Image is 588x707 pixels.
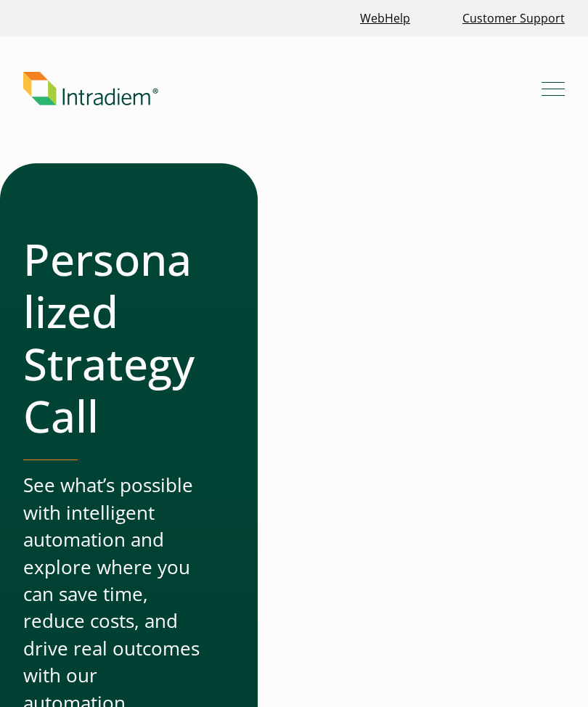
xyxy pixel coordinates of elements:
a: Link to homepage of Intradiem [23,72,542,105]
h1: Personalized Strategy Call [23,233,200,442]
img: Intradiem [23,72,158,105]
a: Link opens in a new window [354,3,416,34]
button: Mobile Navigation Button [542,77,565,100]
a: Customer Support [457,3,571,34]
